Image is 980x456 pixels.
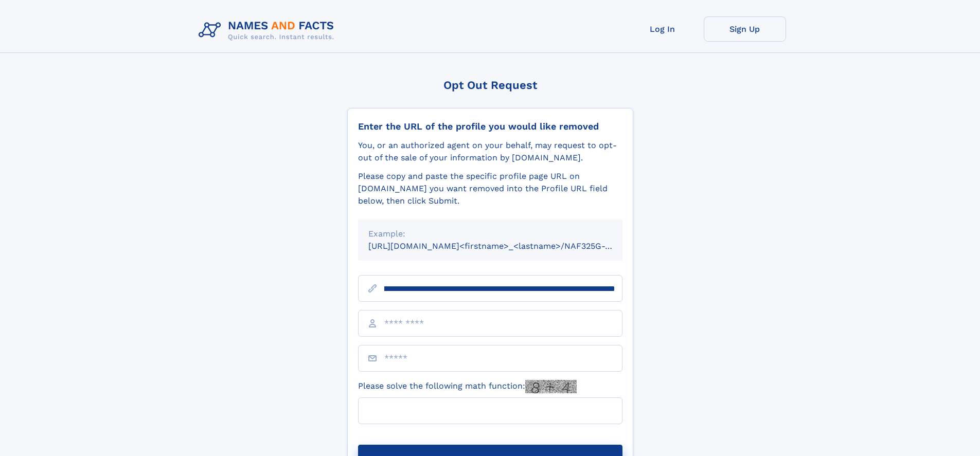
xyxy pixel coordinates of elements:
[621,16,704,42] a: Log In
[347,79,633,92] div: Opt Out Request
[368,228,612,240] div: Example:
[358,380,577,393] label: Please solve the following math function:
[368,241,642,251] small: [URL][DOMAIN_NAME]<firstname>_<lastname>/NAF325G-xxxxxxxx
[194,16,343,44] img: Logo Names and Facts
[358,121,622,132] div: Enter the URL of the profile you would like removed
[358,170,622,207] div: Please copy and paste the specific profile page URL on [DOMAIN_NAME] you want removed into the Pr...
[704,16,786,42] a: Sign Up
[358,139,622,164] div: You, or an authorized agent on your behalf, may request to opt-out of the sale of your informatio...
